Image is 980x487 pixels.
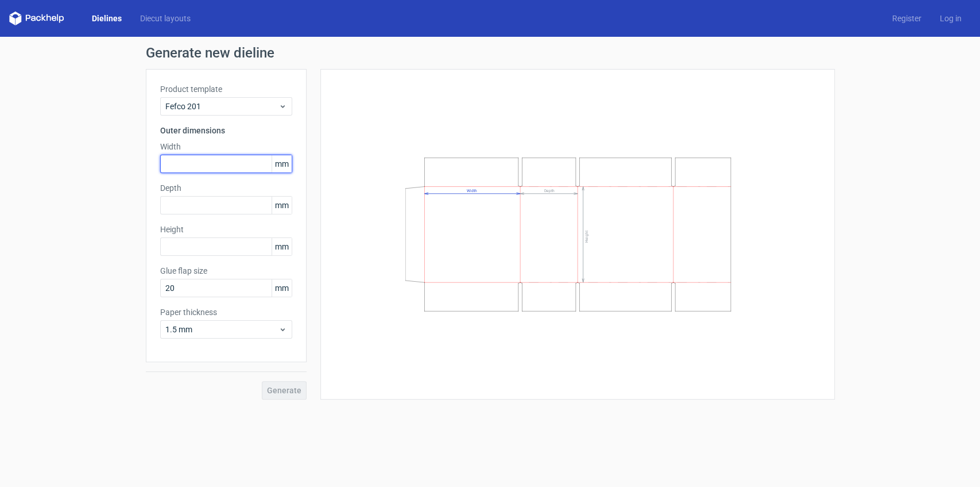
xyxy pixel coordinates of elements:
label: Depth [160,182,292,194]
span: mm [272,279,292,297]
label: Glue flap size [160,265,292,277]
a: Log in [931,13,971,24]
span: mm [272,197,292,214]
label: Product template [160,83,292,95]
label: Width [160,141,292,152]
text: Height [584,231,588,243]
a: Register [883,13,931,24]
span: mm [272,155,292,172]
label: Paper thickness [160,306,292,318]
span: mm [272,238,292,255]
span: Fefco 201 [165,101,278,112]
text: Depth [544,189,555,193]
h1: Generate new dieline [146,46,835,60]
label: Height [160,224,292,235]
a: Dielines [83,13,131,24]
a: Diecut layouts [131,13,200,24]
span: 1.5 mm [165,324,278,335]
text: Width [466,189,477,193]
h3: Outer dimensions [160,125,292,136]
